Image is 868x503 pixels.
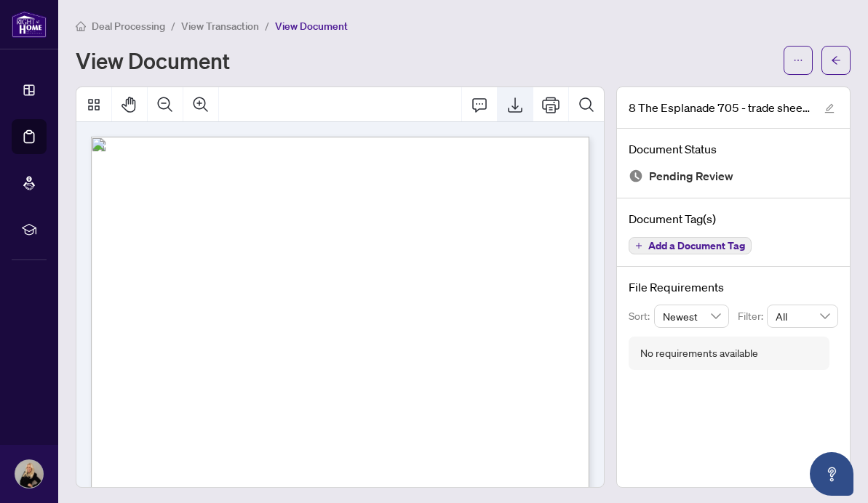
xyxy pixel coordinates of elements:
[12,11,47,38] img: logo
[738,308,767,324] p: Filter:
[640,345,758,361] div: No requirements available
[629,237,752,254] button: Add a Document Tag
[181,20,259,33] span: View Transaction
[275,20,348,33] span: View Document
[15,460,43,488] img: Profile Icon
[629,278,838,296] h4: File Requirements
[810,452,853,496] button: Open asap
[76,49,230,72] h1: View Document
[649,166,733,186] span: Pending Review
[831,55,841,65] span: arrow-left
[663,305,721,327] span: Newest
[635,242,642,249] span: plus
[824,103,835,113] span: edit
[629,140,838,158] h4: Document Status
[629,169,643,183] img: Document Status
[793,55,803,65] span: ellipsis
[629,210,838,228] h4: Document Tag(s)
[92,20,165,33] span: Deal Processing
[265,17,269,34] li: /
[76,21,86,31] span: home
[629,99,811,116] span: 8 The Esplanade 705 - trade sheet - [PERSON_NAME] to Review.pdf
[171,17,175,34] li: /
[648,241,745,251] span: Add a Document Tag
[776,305,829,327] span: All
[629,308,654,324] p: Sort:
